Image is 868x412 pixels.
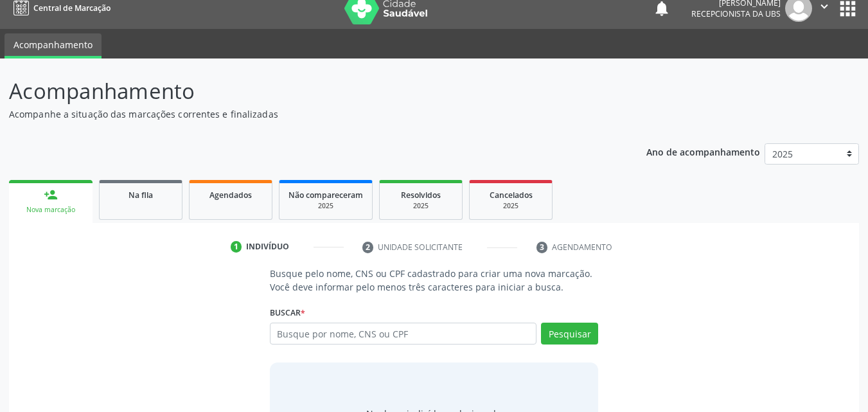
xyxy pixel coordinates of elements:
[44,188,58,202] div: person_add
[33,3,111,13] span: Central de Marcação
[691,8,781,19] span: Recepcionista da UBS
[128,190,153,201] span: Na fila
[389,201,453,211] div: 2025
[18,205,84,215] div: Nova marcação
[270,323,537,345] input: Busque por nome, CNS ou CPF
[270,267,599,294] p: Busque pelo nome, CNS ou CPF cadastrado para criar uma nova marcação. Você deve informar pelo men...
[479,201,543,211] div: 2025
[490,190,533,201] span: Cancelados
[401,190,441,201] span: Resolvidos
[270,303,305,323] label: Buscar
[231,241,242,253] div: 1
[9,75,604,107] p: Acompanhamento
[246,241,289,253] div: Indivíduo
[209,190,252,201] span: Agendados
[9,107,604,121] p: Acompanhe a situação das marcações correntes e finalizadas
[4,33,102,58] a: Acompanhamento
[288,190,363,201] span: Não compareceram
[541,323,598,345] button: Pesquisar
[288,201,363,211] div: 2025
[646,143,760,159] p: Ano de acompanhamento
